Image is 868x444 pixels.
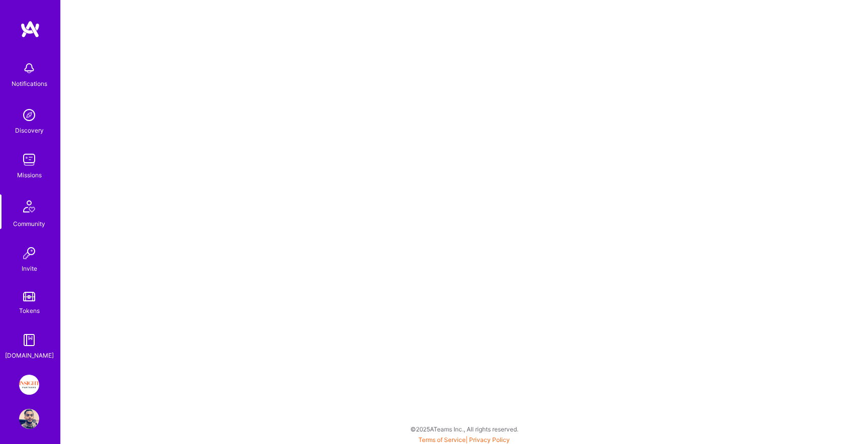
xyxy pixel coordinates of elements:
div: [DOMAIN_NAME] [5,350,54,361]
div: Missions [17,170,42,180]
img: guide book [19,330,39,350]
div: Discovery [15,125,44,136]
img: discovery [19,105,39,125]
a: Insight Partners: Data & AI - Sourcing [17,375,42,395]
img: bell [19,58,39,78]
div: Notifications [12,78,47,89]
img: Community [17,194,41,218]
div: Community [13,218,45,229]
a: Terms of Service [418,436,466,443]
img: tokens [23,292,35,301]
img: Insight Partners: Data & AI - Sourcing [19,375,39,395]
div: Invite [22,263,37,274]
img: Invite [19,243,39,263]
img: User Avatar [19,409,39,429]
div: © 2025 ATeams Inc., All rights reserved. [60,416,868,441]
a: User Avatar [17,409,42,429]
img: logo [20,20,40,38]
a: Privacy Policy [469,436,510,443]
span: | [418,436,510,443]
div: Tokens [19,305,40,316]
img: teamwork [19,150,39,170]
